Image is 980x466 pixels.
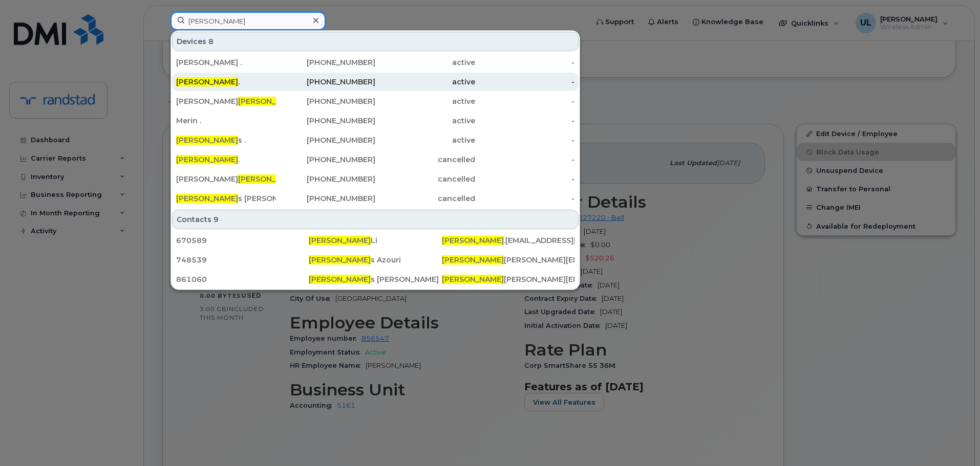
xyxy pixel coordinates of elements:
div: [PHONE_NUMBER] [276,174,376,184]
div: - [475,154,575,165]
a: [PERSON_NAME][PERSON_NAME][PHONE_NUMBER]cancelled- [172,170,579,188]
span: [PERSON_NAME] [309,275,371,284]
div: Li [309,235,441,246]
span: [PERSON_NAME] [309,236,371,245]
div: cancelled [375,174,475,184]
a: [PERSON_NAME]s [PERSON_NAME][PHONE_NUMBER]cancelled- [172,189,579,208]
div: [PHONE_NUMBER] [276,116,376,126]
span: [PERSON_NAME] [309,255,371,264]
div: cancelled [375,193,475,204]
a: [PERSON_NAME]s .[PHONE_NUMBER]active- [172,131,579,149]
div: [PERSON_NAME] [176,174,276,184]
div: [PHONE_NUMBER] [276,57,376,68]
div: - [475,116,575,126]
span: [PERSON_NAME] [238,97,300,106]
div: - [475,135,575,145]
span: [PERSON_NAME] [176,77,238,86]
div: 670589 [176,235,309,246]
span: [PERSON_NAME] [442,255,504,264]
a: [PERSON_NAME][PERSON_NAME]s[PHONE_NUMBER]active- [172,92,579,110]
div: - [475,174,575,184]
span: [PERSON_NAME] [442,275,504,284]
div: [PHONE_NUMBER] [276,96,376,106]
div: Contacts [172,210,579,229]
div: - [475,57,575,68]
span: 9 [214,214,219,225]
div: Merin . [176,116,276,126]
div: [PHONE_NUMBER] [276,77,376,87]
a: Merin .[PHONE_NUMBER]active- [172,112,579,130]
div: s Azouri [309,255,441,265]
a: 670589[PERSON_NAME]Li[PERSON_NAME].[EMAIL_ADDRESS][DOMAIN_NAME] [172,231,579,250]
div: active [375,135,475,145]
div: [PERSON_NAME][EMAIL_ADDRESS][DOMAIN_NAME] [442,274,574,284]
div: - [475,77,575,87]
div: 861060 [176,274,309,284]
div: . [176,154,276,165]
div: active [375,116,475,126]
span: [PERSON_NAME] [176,194,238,203]
span: 8 [208,36,214,47]
span: [PERSON_NAME] [176,136,238,145]
div: cancelled [375,154,475,165]
div: active [375,96,475,106]
div: s . [176,135,276,145]
a: [PERSON_NAME].[PHONE_NUMBER]cancelled- [172,150,579,169]
div: Devices [172,32,579,51]
span: [PERSON_NAME] [442,236,504,245]
div: .[EMAIL_ADDRESS][DOMAIN_NAME] [442,235,574,246]
div: [PHONE_NUMBER] [276,154,376,165]
a: [PERSON_NAME].[PHONE_NUMBER]active- [172,73,579,91]
div: active [375,57,475,68]
div: [PERSON_NAME] s [176,96,276,106]
span: [PERSON_NAME] [238,174,300,184]
div: [PHONE_NUMBER] [276,193,376,204]
div: active [375,77,475,87]
div: 748539 [176,255,309,265]
div: s [PERSON_NAME] [309,274,441,284]
a: 748539[PERSON_NAME]s Azouri[PERSON_NAME][PERSON_NAME][EMAIL_ADDRESS][DOMAIN_NAME] [172,251,579,269]
span: [PERSON_NAME] [176,155,238,164]
div: . [176,77,276,87]
a: [PERSON_NAME] .[PHONE_NUMBER]active- [172,53,579,72]
div: s [PERSON_NAME] [176,193,276,204]
div: - [475,96,575,106]
div: - [475,193,575,204]
div: [PHONE_NUMBER] [276,135,376,145]
input: Find something... [171,12,326,30]
div: [PERSON_NAME][EMAIL_ADDRESS][DOMAIN_NAME] [442,255,574,265]
a: 861060[PERSON_NAME]s [PERSON_NAME][PERSON_NAME][PERSON_NAME][EMAIL_ADDRESS][DOMAIN_NAME] [172,270,579,289]
div: [PERSON_NAME] . [176,57,276,68]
